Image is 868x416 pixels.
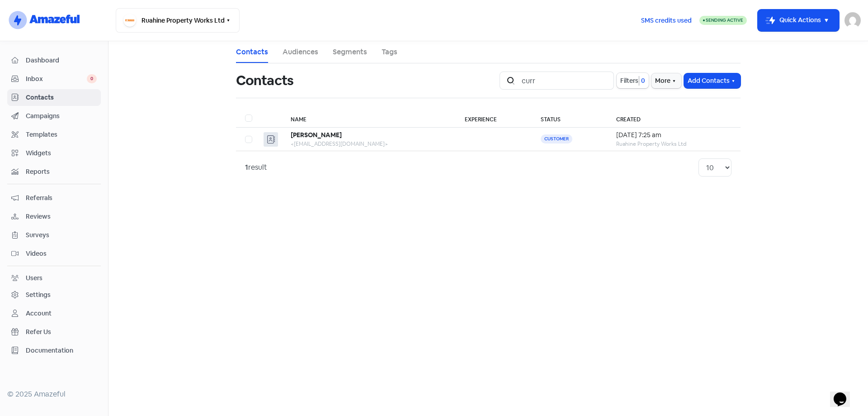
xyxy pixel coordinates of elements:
a: Dashboard [7,52,101,69]
a: SMS credits used [633,15,699,24]
div: Account [26,309,52,318]
div: © 2025 Amazeful [7,389,101,400]
th: Experience [456,109,532,128]
h1: Contacts [236,66,293,95]
span: Referrals [26,193,97,203]
a: Account [7,305,101,322]
a: Inbox 0 [7,71,101,87]
div: Users [26,273,42,283]
div: <[EMAIL_ADDRESS][DOMAIN_NAME]> [291,140,447,148]
a: Referrals [7,190,101,206]
span: Contacts [26,93,97,102]
span: Campaigns [26,111,97,121]
span: Documentation [26,346,97,355]
a: Contacts [236,47,268,57]
a: Segments [333,47,367,57]
a: Users [7,270,101,287]
span: Dashboard [26,56,97,65]
span: Customer [541,134,572,143]
div: result [245,162,267,173]
a: Documentation [7,342,101,359]
span: 0 [87,74,97,83]
a: Reports [7,163,101,180]
span: Refer Us [26,327,97,337]
th: Created [607,109,741,128]
button: More [651,73,681,88]
a: Reviews [7,208,101,225]
button: Ruahine Property Works Ltd [116,8,240,33]
span: Widgets [26,148,97,158]
th: Status [532,109,607,128]
span: 0 [639,76,645,86]
a: Settings [7,287,101,303]
span: Reviews [26,212,97,221]
span: Surveys [26,230,97,240]
div: Settings [26,290,51,300]
span: Filters [620,76,638,86]
button: Quick Actions [758,10,839,31]
button: Filters0 [617,73,649,88]
iframe: chat widget [830,380,859,407]
span: Videos [26,249,97,258]
a: Audiences [283,47,318,57]
a: Sending Active [699,15,747,26]
span: Inbox [26,74,87,84]
b: [PERSON_NAME] [291,131,342,139]
button: Add Contacts [684,73,741,88]
a: Templates [7,126,101,143]
strong: 1 [245,163,248,172]
a: Widgets [7,145,101,162]
a: Surveys [7,227,101,244]
th: Name [282,109,456,128]
img: User [844,12,861,29]
a: Tags [382,47,397,57]
a: Refer Us [7,324,101,340]
div: Ruahine Property Works Ltd [616,140,731,148]
span: Reports [26,167,97,177]
input: Search [516,72,614,90]
span: Sending Active [706,17,743,23]
span: Templates [26,130,97,139]
a: Videos [7,245,101,262]
span: SMS credits used [641,16,692,25]
div: [DATE] 7:25 am [616,130,731,140]
a: Contacts [7,89,101,106]
a: Campaigns [7,108,101,124]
